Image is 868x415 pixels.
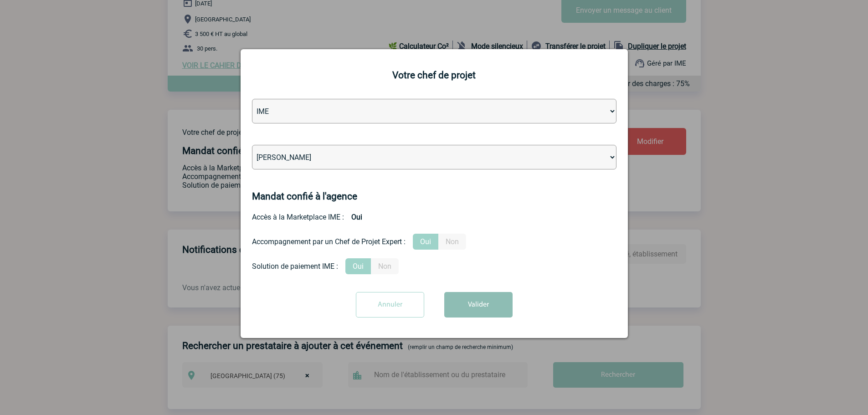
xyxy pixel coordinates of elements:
[345,258,371,274] label: Oui
[252,191,357,202] h4: Mandat confié à l'agence
[252,262,338,271] div: Solution de paiement IME :
[252,237,406,246] div: Accompagnement par un Chef de Projet Expert :
[371,258,399,274] label: Non
[252,70,616,81] h2: Votre chef de projet
[444,292,513,318] button: Valider
[252,209,616,225] div: Accès à la Marketplace IME :
[344,209,370,225] b: Oui
[438,234,466,250] label: Non
[252,258,616,274] div: Conformité aux process achat client, Prise en charge de la facturation, Mutualisation de plusieur...
[413,234,438,250] label: Oui
[356,292,424,318] input: Annuler
[252,234,616,250] div: Prestation payante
